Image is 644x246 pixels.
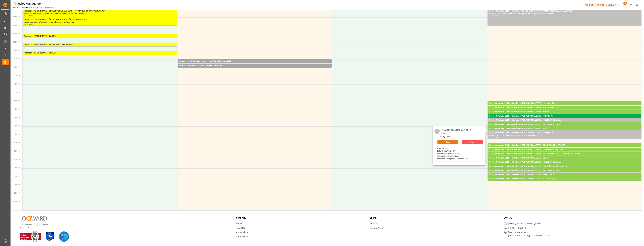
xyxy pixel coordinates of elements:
div: Transport [PERSON_NAME] - GARONS [24,35,176,38]
span: 5:30 PM [14,125,20,127]
div: 11:30 [29,24,33,25]
div: Pallets: ,TU: 92,City: [GEOGRAPHIC_DATA],Arrival: [DATE] 00:00:00 [489,176,640,179]
div: Timeslot Management [13,1,55,6]
span: 5:00 PM [14,117,20,118]
div: Transport Dachser Cof Foodservice - DACHSER MESSAGERIE - [GEOGRAPHIC_DATA] [489,161,640,164]
div: Transport Dachser Cof Foodservice - DACHSER MESSAGERIE - [GEOGRAPHIC_DATA],[GEOGRAPHIC_DATA] [489,152,640,155]
span: 12:00 PM [13,33,20,34]
div: 10:30 [489,15,493,16]
div: - [493,137,493,138]
img: ISO 27001 Certification [44,231,55,242]
div: Transport Dachser Cof Foodservice - DACHSER MESSAGERIE - Castenau Destretefonds [489,148,640,151]
div: Transport [PERSON_NAME] - EPAUX BEZU - EPAUX BEZU [24,43,176,46]
h3: Company [236,216,366,219]
span: 1:00 PM [14,50,20,51]
span: 2:00 PM [14,66,20,68]
div: Transport Dachser Cof Foodservice - DACHSER MESSAGERIE - SAINT GOUENO [489,173,640,176]
p: Version 1.1.132 [20,226,229,229]
a: Timeslot Management [21,6,40,9]
span: 6:30 PM [14,142,20,144]
a: Imprint [370,222,377,225]
div: Pallets: 1,TU: 17,City: [GEOGRAPHIC_DATA],Arrival: [DATE] 00:00:00 [489,147,640,149]
div: Pallets: ,TU: 80,City: [GEOGRAPHIC_DATA],Arrival: [DATE] 00:00:00 [489,126,640,129]
a: Privacy Policy [370,227,383,229]
b: Total pallets [437,147,447,149]
span: 9:00 PM [14,184,20,185]
div: Pallets: 1,TU: 37,City: NUITS-[GEOGRAPHIC_DATA],Arrival: [DATE] 00:00:00 [489,168,640,170]
div: Transport Dachser Cof Foodservice - Chatelot - [GEOGRAPHIC_DATA][PERSON_NAME] FALLAVIER [489,10,640,13]
button: Delete [462,140,483,144]
div: : 3 : 27 : 4 : : 3f18bfacf3b6 [437,147,468,160]
a: Partnerships [236,231,248,234]
b: Transport ID Logward [437,158,455,160]
span: 8:30 PM [14,175,20,177]
div: Pallets: 1,TU: 23,City: [GEOGRAPHIC_DATA],Arrival: [DATE] 00:00:00 [489,180,640,183]
span: 9:30 PM [14,192,20,194]
div: Pallets: 21,TU: 130,City: [GEOGRAPHIC_DATA][PERSON_NAME],Arrival: [DATE] 00:00:00 [489,13,640,15]
div: Transport Dachser Cof Foodservice - DACHSER MESSAGERIE - [GEOGRAPHIC_DATA] [489,169,640,172]
img: AICPA SOC [59,231,69,242]
div: Transport Dachser Cof Foodservice - DACHSER MESSAGERIE - [GEOGRAPHIC_DATA] [489,119,640,122]
h3: Legal [370,216,500,219]
button: Open [437,140,458,144]
div: Pallets: 2,TU: 12,City: [GEOGRAPHIC_DATA],Arrival: [DATE] 00:00:00 [489,172,640,175]
div: Pallets: 1,TU: 15,City: [GEOGRAPHIC_DATA],Arrival: [DATE] 00:00:00 [489,164,640,166]
div: Pallets: 1,TU: 82,City: [GEOGRAPHIC_DATA],Arrival: [DATE] 00:00:00 [489,160,640,162]
div: Transport Dachser Cof Foodservice - DACHSER MESSAGERIE - Lisieux Cedex [489,102,640,105]
b: Estimated pallet places [437,153,457,155]
div: 17:45 [440,136,445,138]
span: 7:30 PM [14,159,20,160]
div: - [493,15,493,16]
div: Transport Dachser Cof Foodservice - DACHSER MESSAGERIE - St Priest [489,110,640,113]
div: Pallets: 1,TU: 10,City: FREPILLON,Arrival: [DATE] 00:00:00 [489,118,640,120]
div: Pallets: ,TU: 75,City: [GEOGRAPHIC_DATA],Arrival: [DATE] 00:00:00 [489,109,640,112]
b: Total Trade Units [437,150,452,152]
span: 4:30 PM [14,108,20,110]
div: Pallets: 2,TU: ,City: St Priest,Arrival: [DATE] 00:00:00 [489,113,640,116]
h3: Contact [504,216,634,219]
p: © 2025 Logward. All rights reserved. [20,223,229,226]
div: Transport Kuehne Mess - m - ST OUEN L'AUMONE [179,64,330,67]
div: Pallets: ,TU: 45,City: ST OUEN L'AUMONE,Arrival: [DATE] 00:00:00 [179,67,330,70]
a: About Us [236,227,245,229]
div: Pallets: 2,TU: ,City: Castenau Destretefonds,Arrival: [DATE] 00:00:00 [489,151,640,154]
span: 3:30 PM [14,92,20,93]
span: 2:30 PM [14,75,20,76]
div: Transport Dachser Cof Foodservice - DACHSER MESSAGERIE - CHARLEVILLE MEZIERES [489,144,640,147]
div: Transport Dachser Cof Foodservice - DACHSER MESSAGERIE - NUITS-[GEOGRAPHIC_DATA] [489,165,640,168]
span: 10:00 PM [13,201,20,202]
div: 11:00 [29,15,33,16]
a: Get in Touch [236,236,248,238]
span: [STREET_ADDRESS], [GEOGRAPHIC_DATA], [GEOGRAPHIC_DATA] [508,231,550,237]
span: 4:00 PM [14,100,20,102]
div: Transport Dachser Cof Foodservice - DACHSER MESSAGERIE - Blanquefort [489,131,640,134]
div: Pallets: 1,TU: 35,City: [GEOGRAPHIC_DATA],Arrival: [DATE] 00:00:00 [489,130,640,133]
div: 10:30 [24,15,29,16]
img: ISO 9001 & ISO 14001 Certification [20,231,41,242]
div: Transport Dachser Cof Foodservice - DACHSER MESSAGERIE - Calella [489,157,640,160]
span: 3:00 PM [14,83,20,85]
div: Transport [PERSON_NAME] Mess - m - [GEOGRAPHIC_DATA] [179,60,330,63]
div: [DATE] [440,132,472,134]
div: Transport [PERSON_NAME] - CHOLET [24,52,176,55]
b: Delivery Destination Name [437,155,460,157]
div: Pallets: ,TU: 96,City: [GEOGRAPHIC_DATA],[GEOGRAPHIC_DATA],Arrival: [DATE] 00:00:00 [489,155,640,158]
a: Home [236,222,242,225]
span: 11:30 AM [13,24,20,26]
div: Pallets: 1,TU: 542,City: ~CHALONS EN CHAMPAGNE CEDEX,Arrival: [DATE] 00:00:00 [24,13,176,15]
div: Transport Dachser Cof Foodservice - DACHSER MESSAGERIE - Messimy [489,127,640,130]
div: 18:15 [446,136,450,138]
div: Transport Dachser Cof Foodservice - DACHSER MESSAGERIE - [GEOGRAPHIC_DATA] [489,106,640,109]
div: Transport [PERSON_NAME] - [GEOGRAPHIC_DATA] - [GEOGRAPHIC_DATA] [24,18,176,21]
div: Pallets: 11,TU: 744,City: [GEOGRAPHIC_DATA],Arrival: [DATE] 00:00:00 [24,38,176,40]
span: [PHONE_NUMBER] [508,227,526,230]
span: 11:00 AM [13,16,20,18]
span: 1:30 PM [14,58,20,60]
div: Transport [PERSON_NAME] - CHALONS EN CHAMPAGNE - ~CHALONS EN CHAMPAGNE CEDEX [24,10,176,13]
div: Pallets: 1,TU: 14,City: Lisieux Cedex,Arrival: [DATE] 00:00:00 [489,105,640,107]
